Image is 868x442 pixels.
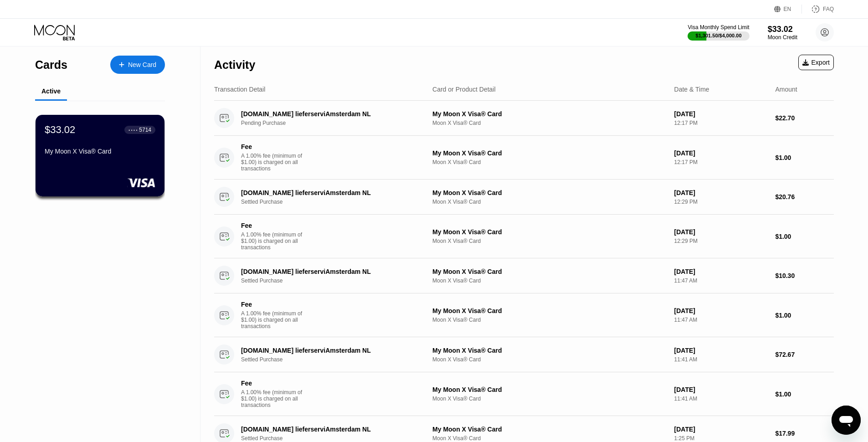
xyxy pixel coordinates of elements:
div: Moon X Visa® Card [432,238,667,244]
div: Settled Purchase [241,435,431,442]
div: Visa Monthly Spend Limit$1,301.50/$4,000.00 [688,24,749,41]
div: [DOMAIN_NAME] lieferserviAmsterdam NL [241,268,418,275]
div: A 1.00% fee (minimum of $1.00) is charged on all transactions [241,231,309,251]
div: [DOMAIN_NAME] lieferserviAmsterdam NLSettled PurchaseMy Moon X Visa® CardMoon X Visa® Card[DATE]1... [214,337,834,372]
div: $1.00 [775,391,834,398]
iframe: Schaltfläche zum Öffnen des Messaging-Fensters [832,406,861,435]
div: Settled Purchase [241,356,431,363]
div: [DOMAIN_NAME] lieferserviAmsterdam NL [241,426,418,433]
div: [DATE] [674,149,768,157]
div: 5714 [139,127,151,133]
div: A 1.00% fee (minimum of $1.00) is charged on all transactions [241,310,309,329]
div: ● ● ● ● [128,128,138,131]
div: [DOMAIN_NAME] lieferserviAmsterdam NL [241,189,418,196]
div: $72.67 [775,351,834,358]
div: Moon X Visa® Card [432,120,667,126]
div: 12:17 PM [674,159,768,165]
div: New Card [128,61,156,69]
div: My Moon X Visa® Card [432,189,667,196]
div: My Moon X Visa® Card [432,426,667,433]
div: $10.30 [775,272,834,279]
div: $20.76 [775,193,834,200]
div: Pending Purchase [241,120,431,126]
div: Cards [35,58,67,72]
div: EN [774,5,802,14]
div: Moon X Visa® Card [432,356,667,363]
div: A 1.00% fee (minimum of $1.00) is charged on all transactions [241,153,309,172]
div: Transaction Detail [214,86,265,93]
div: Fee [241,380,305,387]
div: My Moon X Visa® Card [432,307,667,314]
div: Moon X Visa® Card [432,159,667,165]
div: [DATE] [674,268,768,275]
div: Card or Product Detail [432,86,496,93]
div: Settled Purchase [241,278,431,284]
div: Fee [241,222,305,229]
div: $1.00 [775,312,834,319]
div: [DATE] [674,386,768,393]
div: [DOMAIN_NAME] lieferserviAmsterdam NLSettled PurchaseMy Moon X Visa® CardMoon X Visa® Card[DATE]1... [214,258,834,293]
div: 12:29 PM [674,199,768,205]
div: [DATE] [674,426,768,433]
div: FeeA 1.00% fee (minimum of $1.00) is charged on all transactionsMy Moon X Visa® CardMoon X Visa® ... [214,293,834,337]
div: $1,301.50 / $4,000.00 [696,33,742,38]
div: 12:17 PM [674,120,768,126]
div: My Moon X Visa® Card [45,148,155,155]
div: FAQ [823,6,834,12]
div: My Moon X Visa® Card [432,110,667,118]
div: $22.70 [775,114,834,122]
div: 11:47 AM [674,317,768,323]
div: FeeA 1.00% fee (minimum of $1.00) is charged on all transactionsMy Moon X Visa® CardMoon X Visa® ... [214,215,834,258]
div: Moon Credit [768,34,797,41]
div: [DATE] [674,307,768,314]
div: $33.02Moon Credit [768,25,797,41]
div: Moon X Visa® Card [432,317,667,323]
div: My Moon X Visa® Card [432,386,667,393]
div: Active [41,87,61,95]
div: $1.00 [775,233,834,240]
div: Fee [241,301,305,308]
div: $33.02 [768,25,797,34]
div: Amount [775,86,797,93]
div: FeeA 1.00% fee (minimum of $1.00) is charged on all transactionsMy Moon X Visa® CardMoon X Visa® ... [214,136,834,180]
div: [DATE] [674,347,768,354]
div: My Moon X Visa® Card [432,268,667,275]
div: 12:29 PM [674,238,768,244]
div: [DOMAIN_NAME] lieferserviAmsterdam NL [241,347,418,354]
div: [DOMAIN_NAME] lieferserviAmsterdam NLSettled PurchaseMy Moon X Visa® CardMoon X Visa® Card[DATE]1... [214,180,834,215]
div: $33.02 [45,124,75,136]
div: 1:25 PM [674,435,768,442]
div: $33.02● ● ● ●5714My Moon X Visa® Card [36,115,164,196]
div: Date & Time [674,86,709,93]
div: [DATE] [674,110,768,118]
div: A 1.00% fee (minimum of $1.00) is charged on all transactions [241,389,309,408]
div: [DATE] [674,228,768,236]
div: [DOMAIN_NAME] lieferserviAmsterdam NLPending PurchaseMy Moon X Visa® CardMoon X Visa® Card[DATE]1... [214,101,834,136]
div: 11:41 AM [674,396,768,402]
div: Export [802,59,830,66]
div: Moon X Visa® Card [432,396,667,402]
div: My Moon X Visa® Card [432,347,667,354]
div: Visa Monthly Spend Limit [688,24,749,31]
div: [DATE] [674,189,768,196]
div: New Card [110,56,165,74]
div: My Moon X Visa® Card [432,149,667,157]
div: Moon X Visa® Card [432,199,667,205]
div: Moon X Visa® Card [432,435,667,442]
div: 11:47 AM [674,278,768,284]
div: FeeA 1.00% fee (minimum of $1.00) is charged on all transactionsMy Moon X Visa® CardMoon X Visa® ... [214,372,834,416]
div: Settled Purchase [241,199,431,205]
div: [DOMAIN_NAME] lieferserviAmsterdam NL [241,110,418,118]
div: $1.00 [775,154,834,161]
div: FAQ [802,5,834,14]
div: My Moon X Visa® Card [432,228,667,236]
div: 11:41 AM [674,356,768,363]
div: $17.99 [775,430,834,437]
div: Fee [241,143,305,150]
div: Activity [214,58,255,72]
div: Export [798,55,834,70]
div: EN [784,6,791,12]
div: Moon X Visa® Card [432,278,667,284]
